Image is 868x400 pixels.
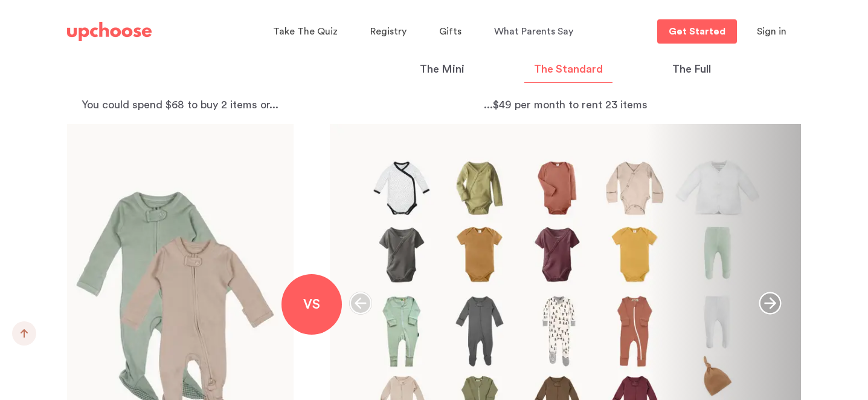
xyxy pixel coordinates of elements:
[669,27,725,36] p: Get Started
[67,96,294,113] p: You could spend $68 to buy 2 items or...
[657,19,737,44] a: Get Started
[494,20,577,44] a: What Parents Say
[303,298,320,311] span: VS
[420,61,465,77] p: The Mini
[273,20,341,44] a: Take The Quiz
[524,61,612,83] button: The Standard
[494,27,573,36] span: What Parents Say
[672,61,711,77] p: The Full
[273,27,338,36] span: Take The Quiz
[410,61,474,83] button: The Mini
[330,96,802,113] p: ...$49 per month to rent 23 items
[439,27,461,36] span: Gifts
[67,22,152,41] img: UpChoose
[757,27,786,36] span: Sign in
[370,27,407,36] span: Registry
[742,19,802,44] button: Sign in
[67,19,152,44] a: UpChoose
[370,20,410,44] a: Registry
[663,61,721,83] button: The Full
[534,61,603,77] p: The Standard
[439,20,465,44] a: Gifts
